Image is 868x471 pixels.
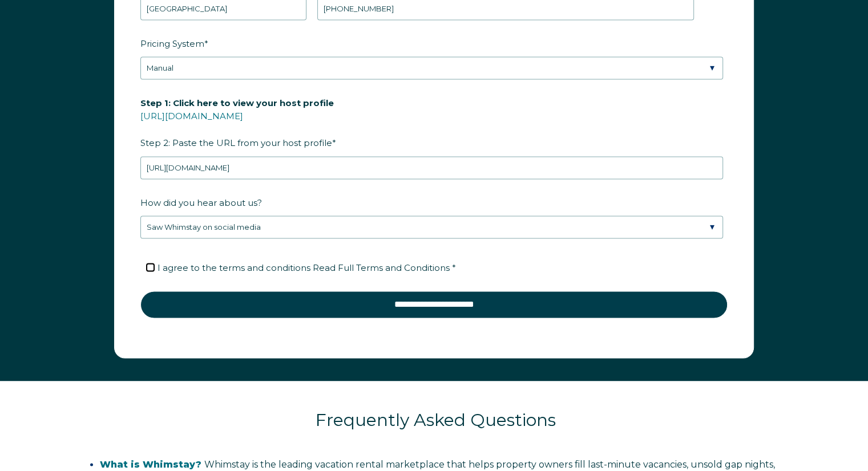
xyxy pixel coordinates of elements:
span: I agree to the terms and conditions [158,262,456,273]
input: airbnb.com/users/show/12345 [140,156,723,179]
span: Step 1: Click here to view your host profile [140,94,334,112]
span: What is Whimstay? [100,459,201,470]
span: Frequently Asked Questions [316,409,556,431]
span: Pricing System [140,35,204,52]
a: Read Full Terms and Conditions [310,262,452,273]
input: I agree to the terms and conditions Read Full Terms and Conditions * [147,263,154,271]
span: Step 2: Paste the URL from your host profile [140,94,334,152]
span: Read Full Terms and Conditions [313,262,450,273]
a: [URL][DOMAIN_NAME] [140,111,243,121]
span: How did you hear about us? [140,194,262,212]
